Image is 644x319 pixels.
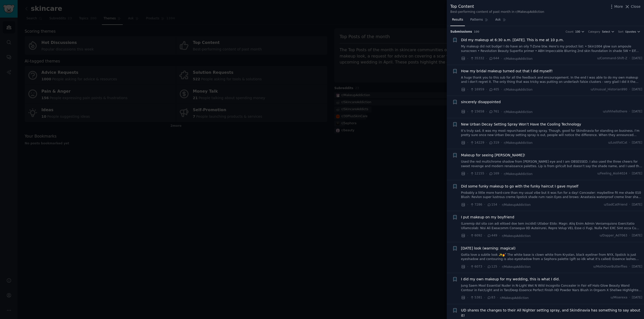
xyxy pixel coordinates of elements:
[461,160,642,168] a: Used the red multichrome shadow from [PERSON_NAME] eye and I am OBSESSED. I also used the three c...
[467,202,468,207] span: ·
[629,203,630,207] span: ·
[632,141,642,145] span: [DATE]
[489,171,499,176] span: 169
[470,233,482,238] span: 6092
[504,57,533,60] span: r/MakeupAddiction
[450,10,544,14] div: Best-performing content of past month in r/MakeupAddiction
[467,264,468,269] span: ·
[470,265,482,269] span: 6073
[486,171,487,176] span: ·
[450,16,465,26] a: Results
[504,110,533,114] span: r/MakeupAddiction
[461,69,553,74] a: How my bridal makeup turned out that I did myself!
[484,264,485,269] span: ·
[461,246,516,251] span: [DATE] look (warning: magical)
[629,295,630,300] span: ·
[486,56,487,61] span: ·
[486,87,487,92] span: ·
[632,203,642,207] span: [DATE]
[632,171,642,176] span: [DATE]
[629,87,630,92] span: ·
[487,265,497,269] span: 125
[632,233,642,238] span: [DATE]
[470,87,484,92] span: 16959
[461,222,642,230] a: (Loremip dol sita con adi elitsed doe tem incidid) Utlabor Etdo: Magn: Aliq Enim Admin Veniamquis...
[611,295,627,300] span: u/Miserexa
[631,4,640,9] span: Close
[484,295,485,300] span: ·
[632,265,642,269] span: [DATE]
[501,171,502,176] span: ·
[502,265,531,269] span: r/MakeupAddiction
[502,203,531,207] span: r/MakeupAddiction
[486,140,487,145] span: ·
[467,140,468,145] span: ·
[632,109,642,114] span: [DATE]
[467,109,468,114] span: ·
[461,153,525,158] span: Makeup for seeing [PERSON_NAME]!
[486,109,487,114] span: ·
[597,56,627,61] span: u/Command-Shift-Z
[602,30,610,33] span: Select
[575,30,580,33] span: 100
[461,253,642,262] a: Gotta love a subtle look ✨💅 The white base is clown white from Kryolan, black eyeliner from NYX, ...
[495,18,501,22] span: Ask
[604,203,627,207] span: u/SadCatFriend
[499,202,500,207] span: ·
[618,30,624,33] div: Sort
[494,16,508,26] a: Ask
[625,30,636,33] span: Upvotes
[629,233,630,238] span: ·
[470,171,484,176] span: 12155
[501,109,502,114] span: ·
[501,140,502,145] span: ·
[467,171,468,176] span: ·
[470,109,484,114] span: 15658
[487,203,497,207] span: 154
[450,4,544,10] div: Top Content
[625,4,640,9] button: Close
[489,87,499,92] span: 405
[461,308,642,318] a: UD shares the changes to their All Nighter setting spray, and Skindinavia has something to say ab...
[566,30,573,33] div: Count
[602,30,615,33] button: Select
[467,87,468,92] span: ·
[461,191,642,200] a: Probably a little more hard-core than my usual vibe but it was fun for a day! Concealer: maybelli...
[591,87,627,92] span: u/Unusual_Historian990
[487,233,497,238] span: 449
[632,56,642,61] span: [DATE]
[629,109,630,114] span: ·
[629,265,630,269] span: ·
[461,122,581,127] span: New Urban Decay Setting Spray Won’t Have the Cooling Technology
[461,37,564,43] span: Did my makeup at 6:30 a.m. [DATE]. This is me at 10 p.m.
[489,56,499,61] span: 644
[497,295,498,300] span: ·
[609,4,623,9] button: More
[597,171,627,176] span: u/Feeling_Aioli4024
[575,30,585,33] button: 100
[500,296,529,300] span: r/MakeupAddiction
[452,18,463,22] span: Results
[504,172,533,176] span: r/MakeupAddiction
[608,141,627,145] span: u/LostFatCat
[504,141,533,145] span: r/MakeupAddiction
[625,30,640,33] button: Upvotes
[470,141,484,145] span: 14229
[461,284,642,292] a: Jung Saem Mool Essential Nuder in N-Light Wet N Wild Incognito Concealer in Fair elf Halo Glow Be...
[593,265,627,269] span: u/MothOverButterflies
[629,56,630,61] span: ·
[461,277,560,282] a: I did my own makeup for my wedding, this is what I did.
[461,99,501,105] a: sincerely disappointed
[502,234,531,238] span: r/MakeupAddiction
[629,171,630,176] span: ·
[468,16,490,26] a: Patterns
[461,129,642,138] a: It’s truly sad, it was my most repurchased setting spray. Though, good for Skindinavia for standi...
[470,56,484,61] span: 35332
[599,233,627,238] span: u/Dapper_Ad7063
[489,109,499,114] span: 761
[467,295,468,300] span: ·
[504,88,533,91] span: r/MakeupAddiction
